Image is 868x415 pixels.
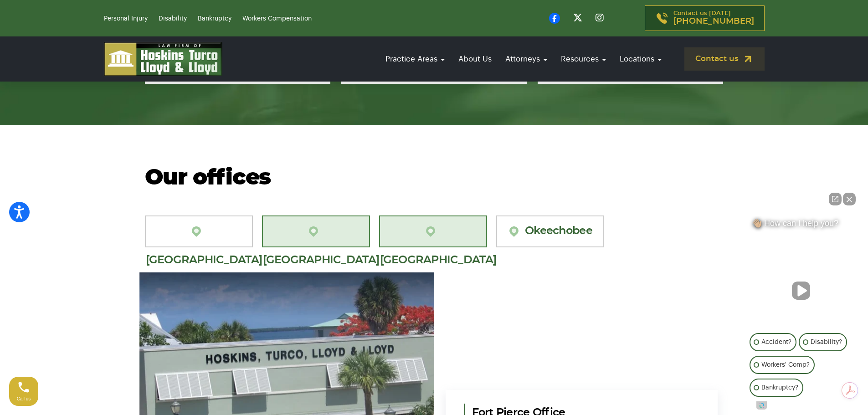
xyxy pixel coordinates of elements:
p: Workers' Comp? [761,359,810,370]
a: Bankruptcy [198,15,231,22]
a: [GEOGRAPHIC_DATA] [379,215,487,247]
a: [GEOGRAPHIC_DATA][PERSON_NAME] [262,215,370,247]
span: [PHONE_NUMBER] [673,17,754,26]
a: Okeechobee [496,215,604,247]
a: Disability [159,15,187,22]
img: location [424,225,442,238]
button: Close Intaker Chat Widget [843,193,856,205]
a: Attorneys [501,46,552,72]
div: 👋🏼 How can I help you? [747,218,854,233]
img: location [307,225,324,238]
span: Call us [17,396,31,401]
a: [GEOGRAPHIC_DATA][PERSON_NAME] [145,215,253,247]
a: Resources [556,46,611,72]
img: location [508,225,525,238]
img: logo [104,42,222,76]
a: Open direct chat [829,193,842,205]
a: Workers Compensation [242,15,312,22]
a: Contact us [DATE][PHONE_NUMBER] [645,5,765,31]
a: Open intaker chat [756,401,767,410]
button: Unmute video [792,282,810,300]
a: Personal Injury [104,15,148,22]
a: Contact us [684,47,765,71]
p: Bankruptcy? [761,382,798,393]
p: Accident? [761,337,791,348]
a: About Us [454,46,496,72]
h2: Our offices [145,166,724,190]
p: Disability? [811,337,842,348]
img: location [190,225,207,238]
p: Contact us [DATE] [673,10,754,26]
a: Practice Areas [381,46,449,72]
a: Locations [615,46,666,72]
